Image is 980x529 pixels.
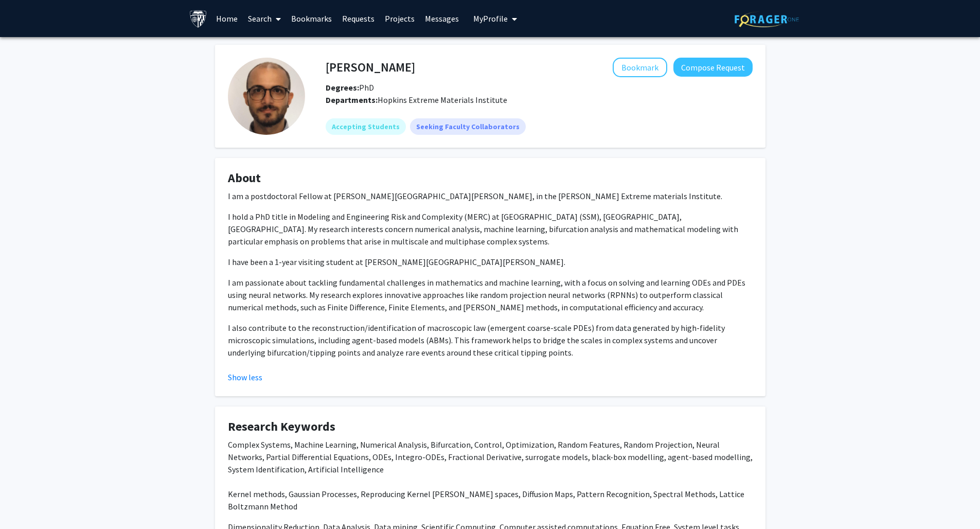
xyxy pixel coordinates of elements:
a: Search [243,1,286,37]
p: I am passionate about tackling fundamental challenges in mathematics and machine learning, with a... [228,276,753,313]
button: Add Gianluca Fabiani to Bookmarks [613,58,667,77]
img: Johns Hopkins University Logo [189,10,207,28]
p: Complex Systems, Machine Learning, Numerical Analysis, Bifurcation, Control, Optimization, Random... [228,438,753,513]
img: Profile Picture [228,58,305,135]
h4: Research Keywords [228,419,753,434]
a: Projects [380,1,420,37]
a: Messages [420,1,464,37]
mat-chip: Seeking Faculty Collaborators [410,118,526,135]
span: My Profile [473,13,508,24]
iframe: Chat [8,483,44,521]
h4: [PERSON_NAME] [326,58,415,77]
span: PhD [326,82,374,93]
a: Requests [337,1,380,37]
p: I hold a PhD title in Modeling and Engineering Risk and Complexity (MERC) at [GEOGRAPHIC_DATA] (S... [228,210,753,248]
a: Bookmarks [286,1,337,37]
span: Hopkins Extreme Materials Institute [378,95,507,105]
a: Home [211,1,243,37]
button: Compose Request to Gianluca Fabiani [673,58,753,77]
p: I am a postdoctoral Fellow at [PERSON_NAME][GEOGRAPHIC_DATA][PERSON_NAME], in the [PERSON_NAME] E... [228,190,753,202]
button: Show less [228,371,262,383]
img: ForagerOne Logo [735,11,799,27]
mat-chip: Accepting Students [326,118,406,135]
p: I also contribute to the reconstruction/identification of macroscopic law (emergent coarse-scale ... [228,322,753,359]
b: Departments: [326,95,378,105]
b: Degrees: [326,82,359,93]
h4: About [228,171,753,186]
p: I have been a 1-year visiting student at [PERSON_NAME][GEOGRAPHIC_DATA][PERSON_NAME]. [228,256,753,268]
